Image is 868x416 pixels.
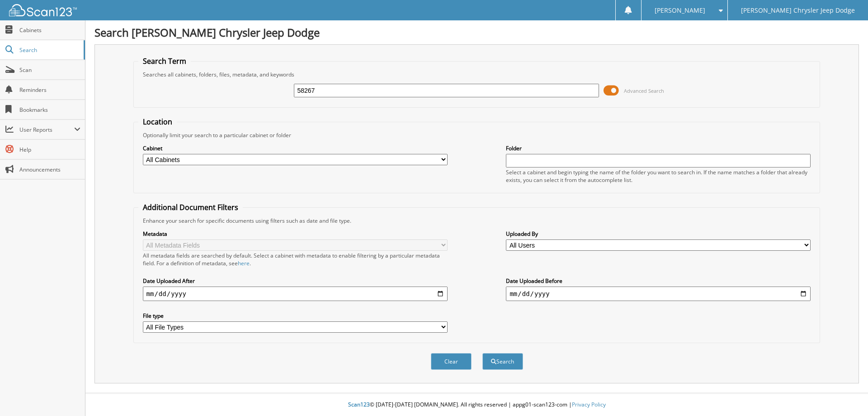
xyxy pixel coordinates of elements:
legend: Search Term [138,56,191,66]
label: File type [143,312,448,320]
div: © [DATE]-[DATE] [DOMAIN_NAME]. All rights reserved | appg01-scan123-com | [85,394,868,416]
span: Help [19,146,80,153]
span: Cabinets [19,26,80,34]
a: here [238,259,250,267]
span: Bookmarks [19,106,80,114]
span: Announcements [19,166,80,173]
input: start [143,287,448,301]
span: Scan [19,66,80,74]
input: end [506,287,811,301]
img: scan123-logo-white.svg [9,4,77,16]
label: Date Uploaded Before [506,277,811,285]
label: Uploaded By [506,230,811,238]
h1: Search [PERSON_NAME] Chrysler Jeep Dodge [94,25,859,40]
span: User Reports [19,126,74,134]
label: Metadata [143,230,448,238]
label: Date Uploaded After [143,277,448,285]
span: [PERSON_NAME] [655,8,705,13]
div: Select a cabinet and begin typing the name of the folder you want to search in. If the name match... [506,168,811,184]
legend: Additional Document Filters [138,202,243,212]
span: Search [19,46,79,54]
div: Searches all cabinets, folders, files, metadata, and keywords [138,71,816,78]
span: [PERSON_NAME] Chrysler Jeep Dodge [741,8,855,13]
div: All metadata fields are searched by default. Select a cabinet with metadata to enable filtering b... [143,252,448,267]
button: Clear [431,353,472,370]
div: Optionally limit your search to a particular cabinet or folder [138,131,816,139]
a: Privacy Policy [572,401,606,408]
button: Search [482,353,523,370]
span: Reminders [19,86,80,94]
legend: Location [138,117,177,127]
label: Folder [506,144,811,152]
span: Advanced Search [624,87,664,94]
label: Cabinet [143,144,448,152]
div: Enhance your search for specific documents using filters such as date and file type. [138,217,816,225]
iframe: Chat Widget [823,373,868,416]
span: Scan123 [348,401,370,408]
